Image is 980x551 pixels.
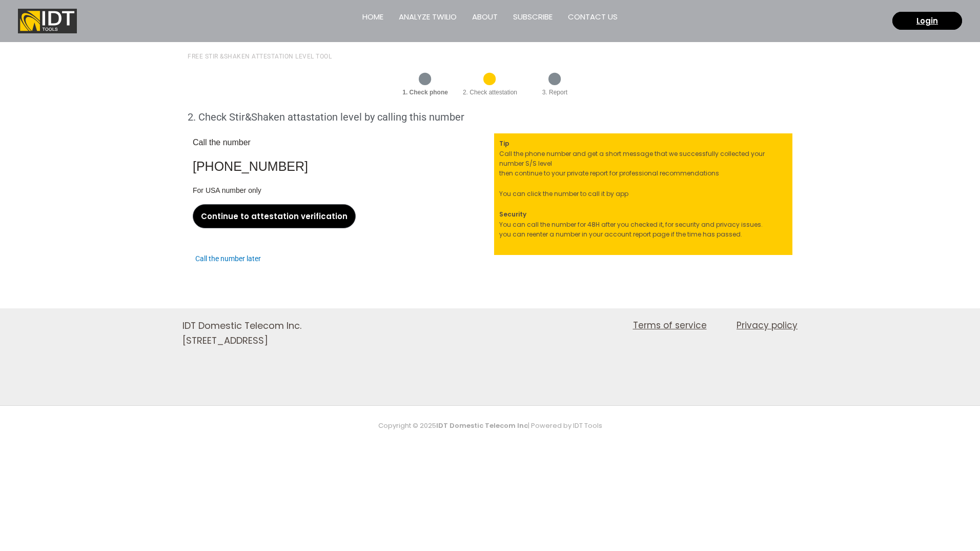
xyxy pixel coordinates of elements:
[182,421,798,431] p: Copyright © 2025 | Powered by IDT Tools
[892,12,962,30] a: Login
[527,89,582,95] h6: 3. Report
[195,254,261,263] a: Call the number later
[188,56,792,57] h1: Free STIR &SHAKEN attestation level tool
[193,187,489,194] h4: For USA number only
[391,4,464,37] a: Analyze Twilio
[436,421,528,430] strong: IDT Domestic Telecom Inc
[463,89,517,95] h6: 2. Check attestation
[464,4,505,37] a: About
[182,319,301,332] span: IDT Domestic Telecom Inc.
[711,319,798,332] a: Privacy policy
[560,4,625,37] a: Contact us
[499,139,787,178] p: Call the phone number and get a short message that we successfully collected your number S/S leve...
[499,210,526,219] strong: Security
[193,139,489,147] h3: Call the number
[499,139,509,148] strong: Tip
[499,209,787,239] p: You can call the number for 48H after you checked it, for security and privacy issues. you can re...
[398,89,452,95] h6: 1. Check phone
[355,4,625,37] nav: Site Navigation
[18,9,77,33] img: IDT Tools
[182,319,477,379] aside: Footer Widget 1
[188,111,792,123] h2: 2. Check Stir&Shaken attastation level by calling this number
[193,159,308,173] a: [PHONE_NUMBER]
[503,319,798,332] nav: Site Navigation
[499,189,787,199] p: You can click the number to call it by app
[505,4,560,37] a: Subscribe
[182,334,268,347] span: [STREET_ADDRESS]
[201,212,348,220] span: Continue to attestation verification
[607,319,711,332] a: Terms of service
[193,204,356,228] a: Continue to attestation verification
[355,4,391,37] a: Home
